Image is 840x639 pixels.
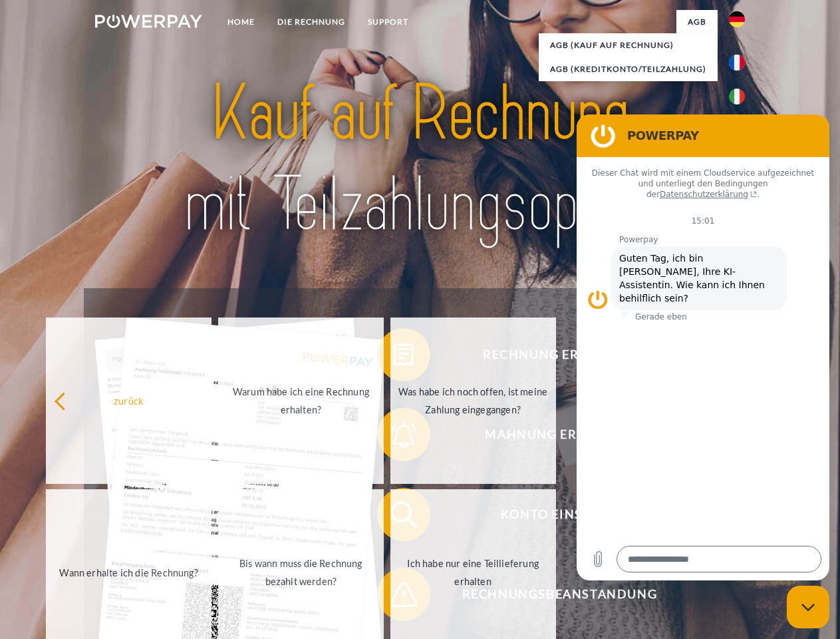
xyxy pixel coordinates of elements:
[676,10,718,34] a: agb
[539,33,718,57] a: AGB (Kauf auf Rechnung)
[390,318,556,484] a: Was habe ich noch offen, ist meine Zahlung eingegangen?
[95,15,202,28] img: logo-powerpay-white.svg
[539,57,718,81] a: AGB (Kreditkonto/Teilzahlung)
[787,586,829,628] iframe: Schaltfläche zum Öffnen des Messaging-Fensters; Konversation läuft
[729,55,745,71] img: fr
[729,11,745,27] img: de
[577,114,829,580] iframe: Messaging-Fenster
[729,89,745,105] img: it
[226,554,376,590] div: Bis wann muss die Rechnung bezahlt werden?
[127,64,713,255] img: title-powerpay_de.svg
[398,383,548,419] div: Was habe ich noch offen, ist meine Zahlung eingegangen?
[356,10,420,34] a: SUPPORT
[54,563,204,581] div: Wann erhalte ich die Rechnung?
[226,383,376,419] div: Warum habe ich eine Rechnung erhalten?
[266,10,356,34] a: DIE RECHNUNG
[398,554,548,590] div: Ich habe nur eine Teillieferung erhalten
[54,391,204,409] div: zurück
[216,10,266,34] a: Home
